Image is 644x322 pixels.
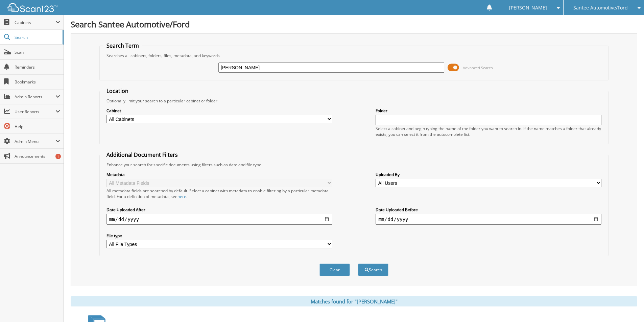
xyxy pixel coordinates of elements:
[106,172,332,177] label: Metadata
[103,53,605,58] div: Searches all cabinets, folders, files, metadata, and keywords
[71,19,637,30] h1: Search Santee Automotive/Ford
[15,124,60,129] span: Help
[15,64,60,70] span: Reminders
[15,20,55,25] span: Cabinets
[15,139,55,144] span: Admin Menu
[106,233,332,239] label: File type
[103,87,132,95] legend: Location
[509,6,547,10] span: [PERSON_NAME]
[177,194,186,199] a: here
[103,98,605,104] div: Optionally limit your search to a particular cabinet or folder
[376,214,601,225] input: end
[15,94,55,100] span: Admin Reports
[15,79,60,85] span: Bookmarks
[376,207,601,213] label: Date Uploaded Before
[103,42,142,49] legend: Search Term
[106,108,332,114] label: Cabinet
[106,207,332,213] label: Date Uploaded After
[71,296,637,306] div: Matches found for "[PERSON_NAME]"
[15,34,59,40] span: Search
[463,65,493,70] span: Advanced Search
[376,172,601,177] label: Uploaded By
[55,154,61,159] div: 1
[376,126,601,137] div: Select a cabinet and begin typing the name of the folder you want to search in. If the name match...
[7,3,57,12] img: scan123-logo-white.svg
[103,162,605,168] div: Enhance your search for specific documents using filters such as date and file type.
[573,6,628,10] span: Santee Automotive/Ford
[103,151,181,158] legend: Additional Document Filters
[15,153,60,159] span: Announcements
[106,214,332,225] input: start
[15,49,60,55] span: Scan
[358,264,388,276] button: Search
[15,109,55,115] span: User Reports
[376,108,601,114] label: Folder
[319,264,350,276] button: Clear
[106,188,332,199] div: All metadata fields are searched by default. Select a cabinet with metadata to enable filtering b...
